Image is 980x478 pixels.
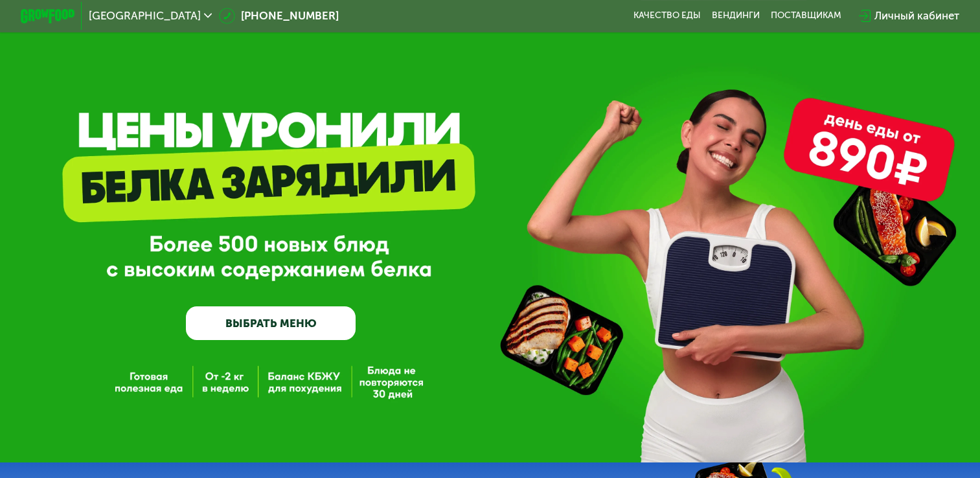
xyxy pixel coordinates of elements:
a: Вендинги [712,10,760,21]
div: Личный кабинет [874,8,959,24]
a: ВЫБРАТЬ МЕНЮ [186,306,356,341]
div: поставщикам [771,10,841,21]
a: Качество еды [633,10,701,21]
a: [PHONE_NUMBER] [219,8,339,24]
span: [GEOGRAPHIC_DATA] [89,10,201,21]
